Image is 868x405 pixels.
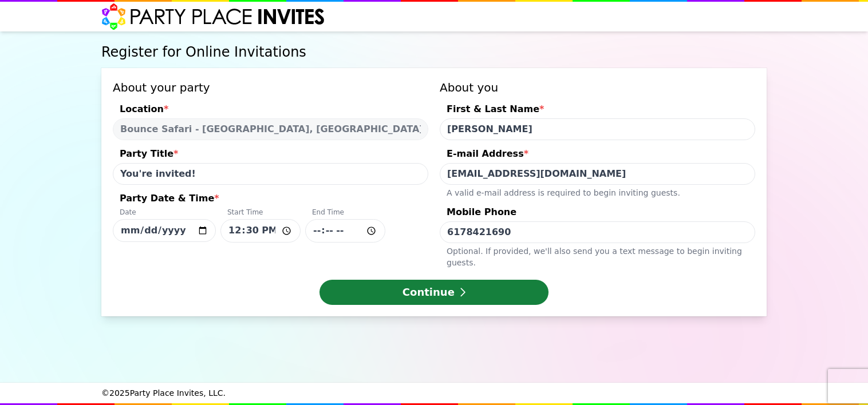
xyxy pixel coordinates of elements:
select: Location* [113,118,428,140]
h3: About your party [113,80,428,96]
input: Party Date & Time*DateStart TimeEnd Time [305,219,385,243]
img: Party Place Invites [101,3,325,30]
input: E-mail Address*A valid e-mail address is required to begin inviting guests. [440,163,755,185]
div: © 2025 Party Place Invites, LLC. [101,383,767,403]
input: First & Last Name* [440,118,755,140]
div: A valid e-mail address is required to begin inviting guests. [440,185,755,198]
input: Mobile PhoneOptional. If provided, we'll also send you a text message to begin inviting guests. [440,221,755,243]
input: Party Date & Time*DateStart TimeEnd Time [220,219,301,243]
div: Location [113,102,428,118]
div: First & Last Name [440,102,755,118]
div: Mobile Phone [440,205,755,221]
h1: Register for Online Invitations [101,43,767,61]
div: Optional. If provided, we ' ll also send you a text message to begin inviting guests. [440,243,755,268]
input: Party Date & Time*DateStart TimeEnd Time [113,219,216,242]
div: Start Time [220,208,301,219]
div: E-mail Address [440,147,755,163]
div: Party Date & Time [113,192,428,208]
button: Continue [319,280,549,305]
div: Date [113,208,216,219]
div: Party Title [113,147,428,163]
input: Party Title* [113,163,428,185]
h3: About you [440,80,755,96]
div: End Time [305,208,385,219]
